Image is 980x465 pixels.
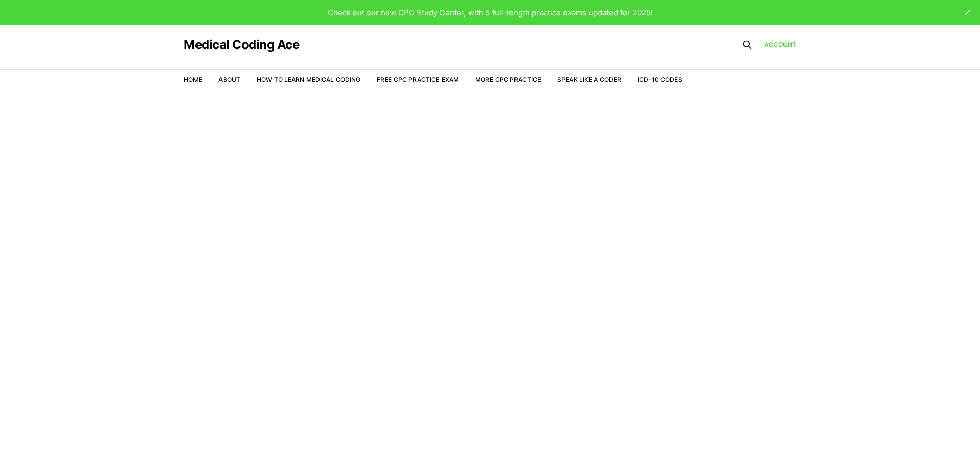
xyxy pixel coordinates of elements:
a: Free CPC Practice Exam [377,76,459,83]
a: More CPC Practice [475,76,541,83]
button: close [960,4,976,20]
a: Speak Like a Coder [557,76,621,83]
span: Check out our new CPC Study Center, with 5 full-length practice exams updated for 2025! [328,8,653,17]
a: Medical Coding Ace [184,39,299,51]
a: About [218,76,240,83]
a: Account [764,40,796,50]
a: ICD-10 Codes [638,76,682,83]
a: How to Learn Medical Coding [257,76,360,83]
a: Home [184,76,202,83]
